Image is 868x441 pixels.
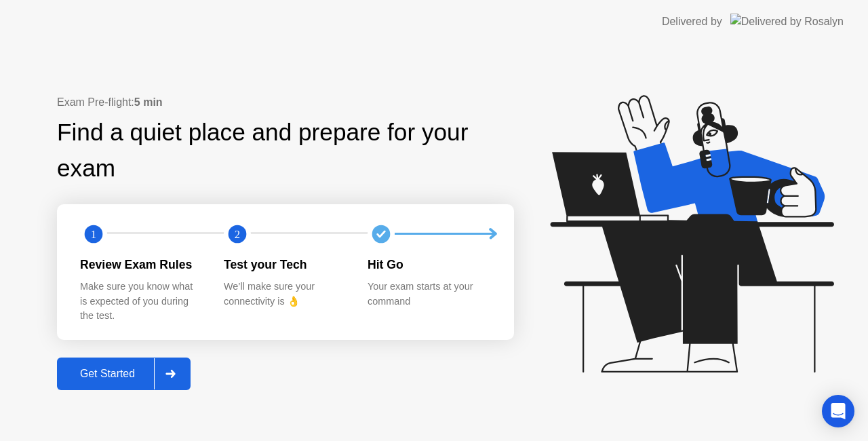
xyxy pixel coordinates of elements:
[224,256,346,273] div: Test your Tech
[235,227,240,240] text: 2
[57,94,514,111] div: Exam Pre-flight:
[822,395,854,427] div: Open Intercom Messenger
[134,96,163,108] b: 5 min
[368,256,490,273] div: Hit Go
[730,14,844,29] img: Delivered by Rosalyn
[224,280,346,309] div: We’ll make sure your connectivity is 👌
[61,368,154,380] div: Get Started
[80,280,202,324] div: Make sure you know what is expected of you during the test.
[662,14,722,30] div: Delivered by
[57,358,191,390] button: Get Started
[57,115,514,187] div: Find a quiet place and prepare for your exam
[80,256,202,273] div: Review Exam Rules
[91,227,96,240] text: 1
[368,280,490,309] div: Your exam starts at your command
